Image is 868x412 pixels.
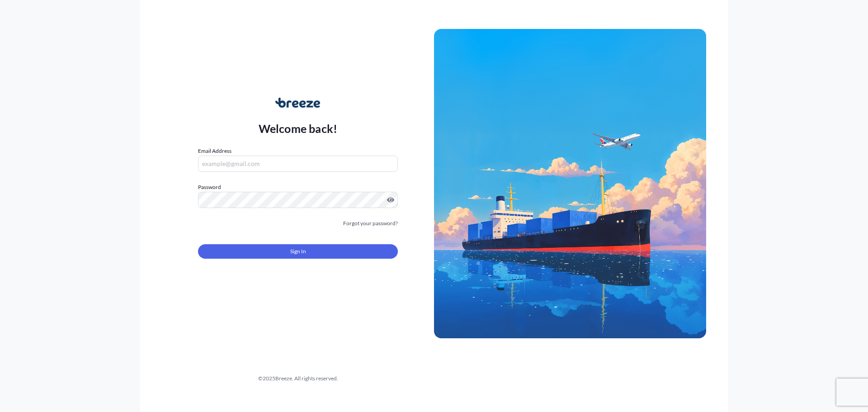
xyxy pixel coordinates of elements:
button: Sign In [198,244,398,259]
label: Email Address [198,147,231,156]
div: © 2025 Breeze. All rights reserved. [162,374,434,383]
a: Forgot your password? [343,219,398,228]
button: Show password [387,196,394,204]
img: Ship illustration [434,29,706,338]
p: Welcome back! [259,121,338,136]
label: Password [198,183,398,192]
input: example@gmail.com [198,156,398,172]
span: Sign In [290,247,306,256]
